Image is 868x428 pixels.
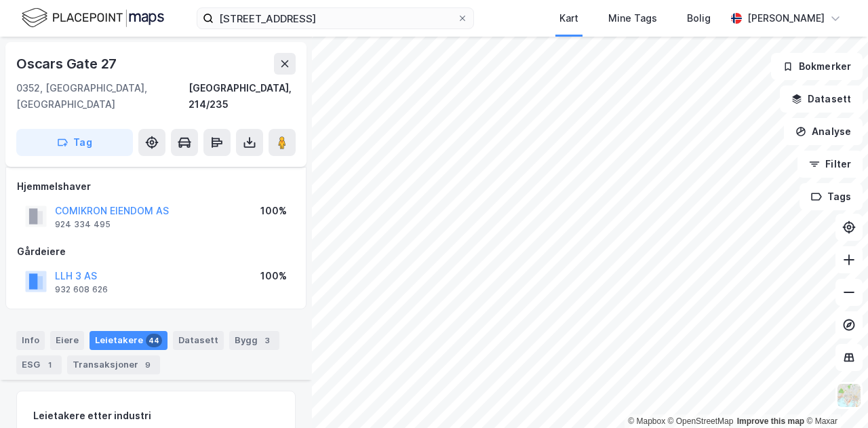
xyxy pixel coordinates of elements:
div: 9 [141,358,155,372]
div: 1 [43,358,56,372]
button: Tag [16,129,133,156]
div: 932 608 626 [55,284,108,295]
div: Info [16,331,45,350]
div: ESG [16,355,62,374]
a: Improve this map [737,416,804,426]
div: 0352, [GEOGRAPHIC_DATA], [GEOGRAPHIC_DATA] [16,80,189,113]
button: Analyse [784,118,863,145]
a: Mapbox [628,416,665,426]
div: 924 334 495 [55,219,111,230]
a: OpenStreetMap [668,416,734,426]
div: Gårdeiere [17,244,295,260]
div: 3 [260,334,274,347]
div: Oscars Gate 27 [16,53,119,75]
iframe: Chat Widget [800,363,868,428]
img: logo.f888ab2527a4732fd821a326f86c7f29.svg [22,6,164,30]
div: Mine Tags [608,10,657,26]
div: 100% [260,203,287,219]
div: 44 [146,334,162,347]
input: Søk på adresse, matrikkel, gårdeiere, leietakere eller personer [214,8,457,28]
div: 100% [260,268,287,284]
div: Datasett [173,331,224,350]
div: Bygg [229,331,279,350]
button: Bokmerker [771,53,863,80]
div: Leietakere etter industri [33,408,279,424]
div: Leietakere [90,331,167,350]
div: Bolig [687,10,711,26]
div: [PERSON_NAME] [747,10,825,26]
button: Datasett [780,85,863,113]
button: Tags [800,183,863,210]
div: Hjemmelshaver [17,178,295,195]
button: Filter [797,151,863,178]
div: Eiere [50,331,84,350]
div: Transaksjoner [67,355,160,374]
div: [GEOGRAPHIC_DATA], 214/235 [189,80,296,113]
div: Kart [559,10,578,26]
